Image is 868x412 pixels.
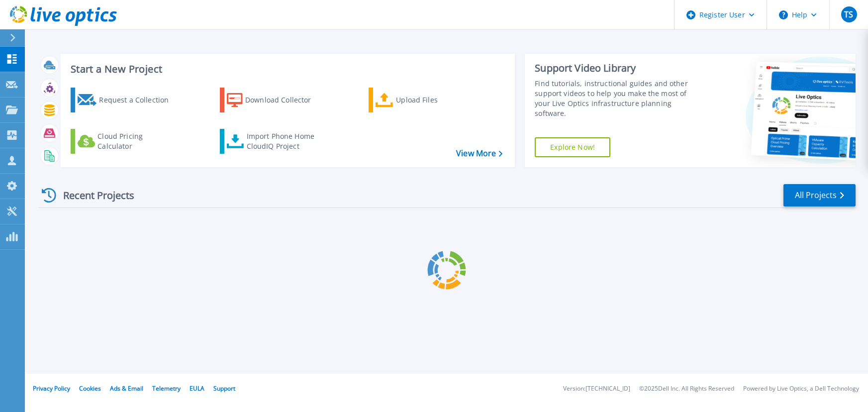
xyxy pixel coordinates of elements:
[783,184,856,206] a: All Projects
[71,64,502,75] h3: Start a New Project
[97,131,177,151] div: Cloud Pricing Calculator
[99,90,179,110] div: Request a Collection
[220,88,331,112] a: Download Collector
[639,386,734,392] li: © 2025 Dell Inc. All Rights Reserved
[38,183,148,207] div: Recent Projects
[245,90,325,110] div: Download Collector
[79,384,101,393] a: Cookies
[33,384,70,393] a: Privacy Policy
[213,384,235,393] a: Support
[396,90,476,110] div: Upload Files
[369,88,480,112] a: Upload Files
[152,384,181,393] a: Telemetry
[563,386,630,392] li: Version: [TECHNICAL_ID]
[456,149,502,158] a: View More
[535,137,610,157] a: Explore Now!
[110,384,143,393] a: Ads & Email
[247,131,324,151] div: Import Phone Home CloudIQ Project
[71,88,182,112] a: Request a Collection
[71,129,182,154] a: Cloud Pricing Calculator
[535,62,702,75] div: Support Video Library
[190,384,204,393] a: EULA
[743,386,859,392] li: Powered by Live Optics, a Dell Technology
[844,10,853,18] span: TS
[535,79,702,118] div: Find tutorials, instructional guides and other support videos to help you make the most of your L...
